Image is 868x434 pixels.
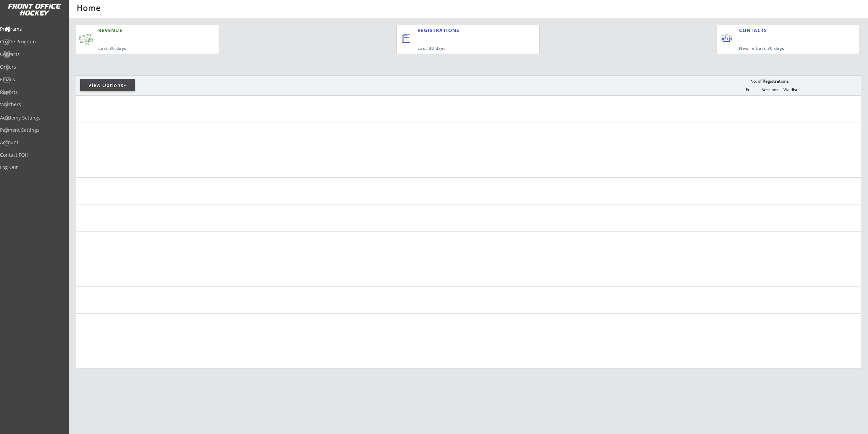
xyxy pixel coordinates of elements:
[739,46,828,52] div: New in Last 30 days
[780,87,800,92] div: Waitlist
[417,46,511,52] div: Last 30 days
[417,27,507,34] div: REGISTRATIONS
[98,46,186,52] div: Last 30 days
[98,27,186,34] div: REVENUE
[80,82,135,89] div: View Options
[748,79,791,84] div: No. of Registrations
[739,87,759,92] div: Full
[760,87,780,92] div: Sessions
[739,27,770,34] div: CONTACTS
